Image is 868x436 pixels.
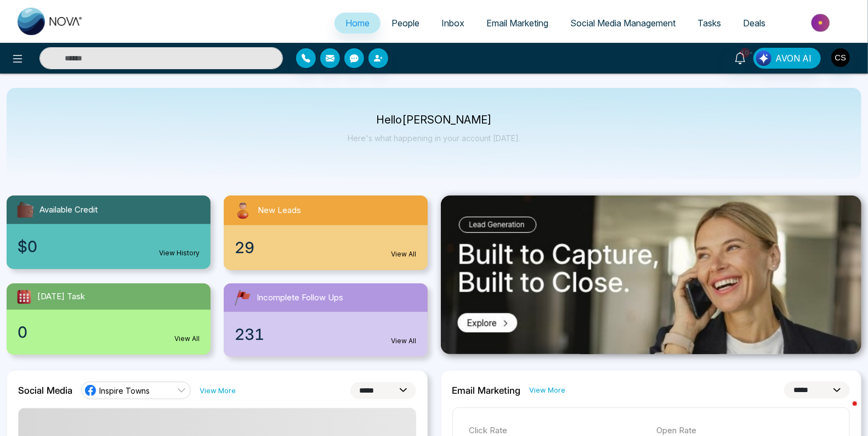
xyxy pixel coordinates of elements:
[530,385,566,395] a: View More
[348,133,520,143] p: Here's what happening in your account [DATE].
[235,236,254,259] span: 29
[37,290,85,303] span: [DATE] Task
[687,13,732,33] a: Tasks
[159,248,200,258] a: View History
[15,200,35,220] img: availableCredit.svg
[18,8,83,35] img: Nova CRM Logo
[452,385,521,396] h2: Email Marketing
[441,18,464,29] span: Inbox
[782,10,861,35] img: Market-place.gif
[232,288,252,308] img: followUps.svg
[753,48,821,69] button: AVON AI
[235,323,264,346] span: 231
[258,204,301,217] span: New Leads
[348,115,520,125] p: Hello [PERSON_NAME]
[18,385,72,396] h2: Social Media
[345,18,370,29] span: Home
[570,18,676,29] span: Social Media Management
[740,48,750,58] span: 10+
[486,18,548,29] span: Email Marketing
[831,48,850,67] img: User Avatar
[232,200,253,221] img: newLeads.svg
[18,321,27,344] span: 0
[559,13,687,33] a: Social Media Management
[831,399,857,425] iframe: Intercom live chat
[475,13,559,33] a: Email Marketing
[99,385,150,396] span: Inspire Towns
[334,13,381,33] a: Home
[18,235,37,258] span: $0
[392,18,419,29] span: People
[381,13,430,33] a: People
[732,13,776,33] a: Deals
[430,13,475,33] a: Inbox
[257,292,343,304] span: Incomplete Follow Ups
[727,48,753,67] a: 10+
[441,195,862,354] img: .
[15,288,33,305] img: todayTask.svg
[217,195,434,270] a: New Leads29View All
[200,385,236,396] a: View More
[39,204,98,216] span: Available Credit
[174,334,200,344] a: View All
[392,249,417,259] a: View All
[756,51,771,66] img: Lead Flow
[775,52,812,65] span: AVON AI
[217,283,434,357] a: Incomplete Follow Ups231View All
[392,336,417,346] a: View All
[697,18,721,29] span: Tasks
[743,18,765,29] span: Deals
